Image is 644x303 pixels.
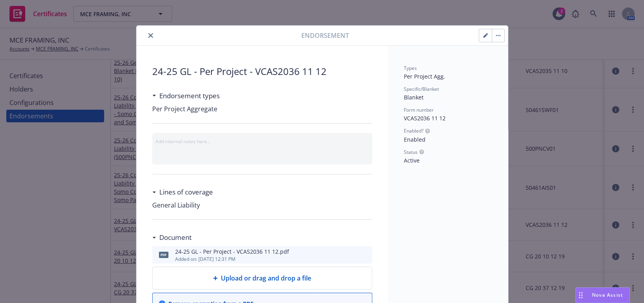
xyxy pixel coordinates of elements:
[301,31,349,40] span: Endorsement
[155,138,211,145] span: Add internal notes here...
[175,247,289,256] div: 24-25 GL - Per Project - VCAS2036 11 12.pdf
[152,267,372,290] div: Upload or drag and drop a file
[575,287,630,303] button: Nova Assist
[159,232,192,243] h3: Document
[404,114,446,122] span: VCAS2036 11 12
[146,31,155,40] button: close
[152,187,213,197] div: Lines of coverage
[404,136,426,143] span: Enabled
[349,250,356,260] button: download file
[404,94,424,101] span: Blanket
[152,232,192,243] div: Document
[152,105,217,113] span: Per Project Aggregate
[576,288,586,303] div: Drag to move
[152,91,220,101] div: Endorsement types
[404,73,445,80] span: Per Project Agg.
[362,250,369,260] button: preview file
[404,107,434,113] span: Form number
[404,86,439,92] span: Specific/Blanket
[404,127,424,134] span: Enabled?
[152,65,372,78] span: 24-25 GL - Per Project - VCAS2036 11 12
[404,65,417,71] span: Types
[159,91,220,101] h3: Endorsement types
[592,292,623,298] span: Nova Assist
[159,187,213,197] h3: Lines of coverage
[159,252,168,258] span: pdf
[175,256,289,262] div: Added on: [DATE] 12:31 PM
[221,273,311,283] span: Upload or drag and drop a file
[152,200,372,210] span: General Liability
[404,149,418,155] span: Status
[404,157,420,164] span: Active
